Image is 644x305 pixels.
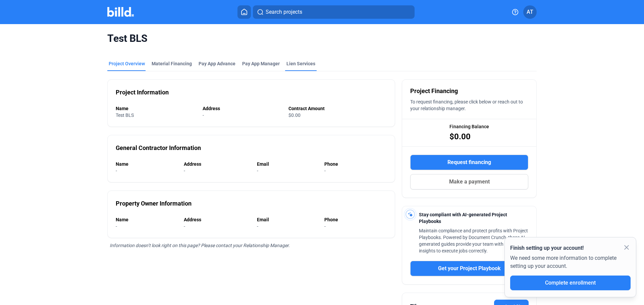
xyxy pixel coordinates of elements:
[116,105,196,112] div: Name
[410,261,528,276] button: Get your Project Playbook
[257,161,318,167] div: Email
[324,168,326,173] span: -
[109,60,145,67] div: Project Overview
[184,216,250,223] div: Address
[257,168,258,173] span: -
[527,8,533,16] span: AT
[510,244,631,252] div: Finish setting up your account!
[116,216,177,223] div: Name
[266,8,302,16] span: Search projects
[324,224,326,229] span: -
[257,224,258,229] span: -
[510,276,631,290] button: Complete enrollment
[447,158,491,166] span: Request financing
[253,5,415,19] button: Search projects
[545,280,596,286] span: Complete enrollment
[623,243,631,251] mat-icon: close
[449,131,471,142] span: $0.00
[107,32,537,45] span: Test BLS
[116,224,117,229] span: -
[523,5,537,19] button: AT
[110,243,290,248] span: Information doesn’t look right on this page? Please contact your Relationship Manager.
[438,264,501,273] span: Get your Project Playbook
[116,88,169,97] div: Project Information
[107,7,134,17] img: Billd Company Logo
[199,60,235,67] div: Pay App Advance
[286,60,315,67] div: Lien Services
[116,112,134,118] span: Test BLS
[410,174,528,189] button: Make a payment
[288,105,387,112] div: Contract Amount
[203,105,282,112] div: Address
[184,161,250,167] div: Address
[184,168,185,173] span: -
[184,224,185,229] span: -
[257,216,318,223] div: Email
[324,216,387,223] div: Phone
[242,60,280,67] span: Pay App Manager
[419,212,507,224] span: Stay compliant with AI-generated Project Playbooks
[288,112,301,118] span: $0.00
[410,155,528,170] button: Request financing
[116,168,117,173] span: -
[152,60,192,67] div: Material Financing
[410,99,523,111] span: To request financing, please click below or reach out to your relationship manager.
[410,86,458,96] span: Project Financing
[510,252,631,276] div: We need some more information to complete setting up your account.
[116,199,192,208] div: Property Owner Information
[324,161,387,167] div: Phone
[116,143,201,153] div: General Contractor Information
[449,123,489,130] span: Financing Balance
[203,112,204,118] span: -
[116,161,177,167] div: Name
[419,228,528,253] span: Maintain compliance and protect profits with Project Playbooks. Powered by Document Crunch, these...
[449,178,490,186] span: Make a payment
